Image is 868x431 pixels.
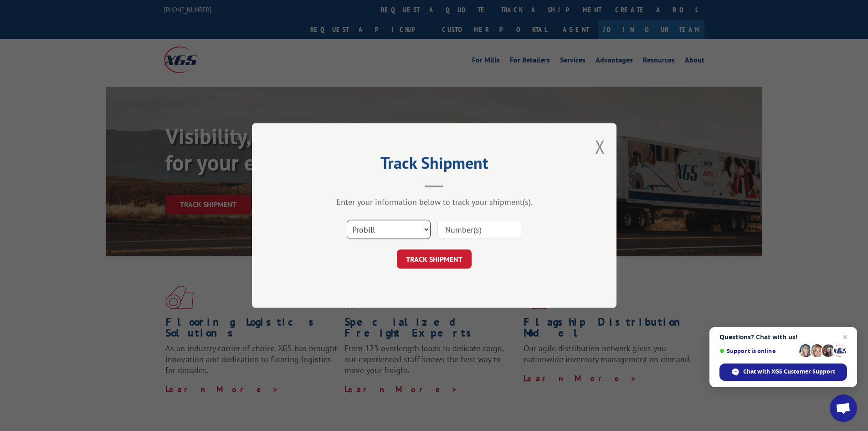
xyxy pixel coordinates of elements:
span: Questions? Chat with us! [719,333,847,341]
div: Chat with XGS Customer Support [719,363,847,381]
button: TRACK SHIPMENT [397,249,472,269]
span: Chat with XGS Customer Support [743,368,835,376]
input: Number(s) [437,220,521,239]
h2: Track Shipment [298,156,571,174]
button: Close modal [595,135,605,159]
span: Close chat [839,332,850,343]
span: Support is online [719,348,796,354]
div: Open chat [830,395,857,422]
div: Enter your information below to track your shipment(s). [298,197,571,207]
